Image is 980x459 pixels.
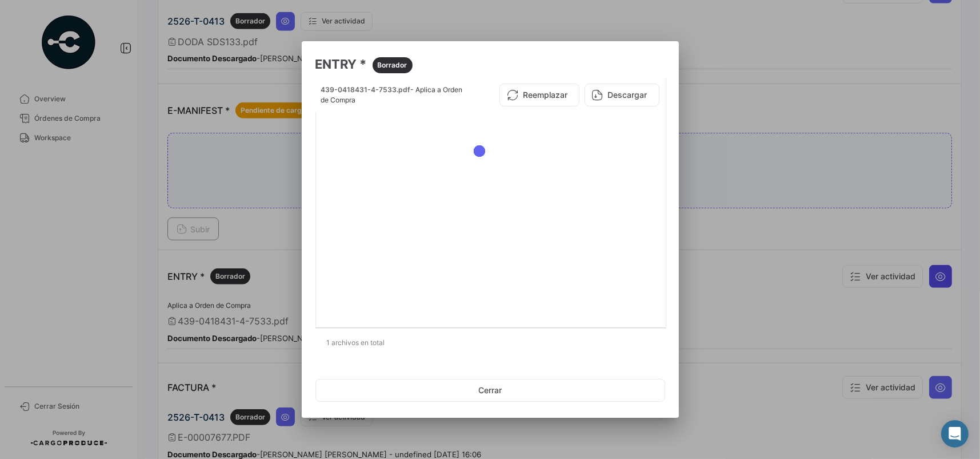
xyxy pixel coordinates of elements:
button: Descargar [585,84,659,106]
span: Borrador [378,60,407,70]
h3: ENTRY * [315,55,665,73]
div: 1 archivos en total [315,329,665,357]
button: Reemplazar [499,84,579,106]
div: Abrir Intercom Messenger [941,420,969,448]
span: 439-0418431-4-7533.pdf [321,85,411,94]
button: Cerrar [315,379,665,402]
